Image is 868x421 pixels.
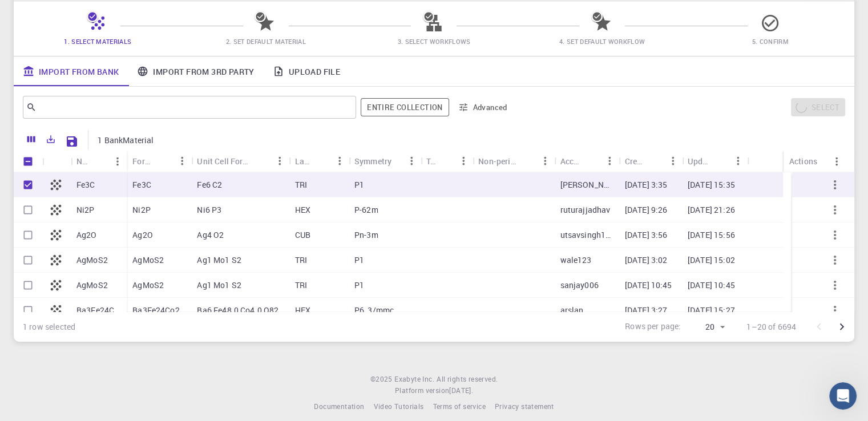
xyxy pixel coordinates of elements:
[295,280,307,291] p: TRI
[295,150,312,172] div: Lattice
[688,204,735,216] p: [DATE] 21:26
[433,401,485,412] a: Terms of service
[625,229,668,241] p: [DATE] 3:56
[354,305,394,316] p: P6_3/mmc
[478,150,518,172] div: Non-periodic
[746,321,796,333] p: 1–20 of 6694
[354,179,364,191] p: P1
[71,150,127,172] div: Name
[127,150,191,172] div: Formula
[688,305,735,316] p: [DATE] 15:27
[23,321,75,333] div: 1 row selected
[289,150,349,172] div: Lattice
[554,150,619,172] div: Account
[829,382,857,410] iframe: Intercom live chat
[784,150,846,172] div: Actions
[197,179,222,191] p: Fe6 C2
[295,305,310,316] p: HEX
[560,254,591,266] p: wale123
[312,152,330,170] button: Sort
[402,152,421,170] button: Menu
[437,374,498,385] span: All rights reserved.
[197,254,241,266] p: Ag1 Mo1 S2
[132,305,185,316] p: Ba3Fe24Co2O41
[536,152,554,170] button: Menu
[295,179,307,191] p: TRI
[295,229,310,241] p: CUB
[197,280,241,291] p: Ag1 Mo1 S2
[76,179,95,191] p: Fe3C
[76,305,121,316] p: Ba3Fe24Co2O41
[226,37,306,46] span: 2. Set Default Material
[23,8,64,18] span: Support
[682,150,747,172] div: Updated
[155,152,173,170] button: Sort
[271,152,289,170] button: Menu
[688,280,735,291] p: [DATE] 10:45
[827,152,846,171] button: Menu
[426,150,436,172] div: Tags
[495,401,554,412] a: Privacy statement
[473,150,554,172] div: Non-periodic
[830,315,853,338] button: Go to next page
[22,130,41,148] button: Columns
[454,152,473,170] button: Menu
[295,254,307,266] p: TRI
[421,150,473,172] div: Tags
[60,130,83,153] button: Save Explorer Settings
[373,401,423,412] a: Video Tutorials
[76,254,108,266] p: AgMoS2
[710,152,729,170] button: Sort
[14,56,128,86] a: Import From Bank
[688,229,735,241] p: [DATE] 15:56
[373,402,423,411] span: Video Tutorials
[433,402,485,411] span: Terms of service
[76,229,97,241] p: Ag2O
[132,229,153,241] p: Ag2O
[625,204,668,216] p: [DATE] 9:26
[370,374,394,385] span: © 2025
[128,56,263,86] a: Import From 3rd Party
[264,56,349,86] a: Upload File
[354,229,378,241] p: Pn-3m
[560,229,613,241] p: utsavsingh188
[601,152,619,170] button: Menu
[394,374,434,383] span: Exabyte Inc.
[625,150,645,172] div: Created
[41,130,60,148] button: Export
[495,402,554,411] span: Privacy statement
[449,385,473,396] a: [DATE].
[132,254,164,266] p: AgMoS2
[108,152,127,171] button: Menu
[76,280,108,291] p: AgMoS2
[454,98,513,116] button: Advanced
[645,152,664,170] button: Sort
[197,150,252,172] div: Unit Cell Formula
[560,280,598,291] p: sanjay006
[90,152,108,171] button: Sort
[354,254,364,266] p: P1
[560,150,582,172] div: Account
[518,152,536,170] button: Sort
[197,204,221,216] p: Ni6 P3
[397,37,470,46] span: 3. Select Workflows
[330,152,349,170] button: Menu
[76,150,90,172] div: Name
[449,386,473,395] span: [DATE] .
[688,179,735,191] p: [DATE] 15:35
[560,179,613,191] p: [PERSON_NAME]
[559,37,645,46] span: 4. Set Default Workflow
[191,150,289,172] div: Unit Cell Formula
[583,152,601,170] button: Sort
[625,254,668,266] p: [DATE] 3:02
[314,402,364,411] span: Documentation
[132,179,151,191] p: Fe3C
[685,319,728,335] div: 20
[64,37,131,46] span: 1. Select Materials
[619,150,682,172] div: Created
[395,385,449,396] span: Platform version
[197,229,224,241] p: Ag4 O2
[349,150,421,172] div: Symmetry
[560,305,583,316] p: arslan
[173,152,191,170] button: Menu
